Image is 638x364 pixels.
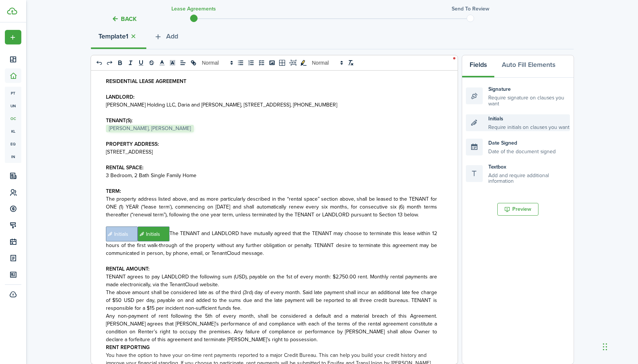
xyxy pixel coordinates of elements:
button: Add [146,27,186,49]
span: 3 Bedroom, 2 Bath Single Family Home [106,172,196,179]
span: TENANT agrees to pay LANDLORD the following sum (USD), payable on the 1st of every month: $2,750.... [106,273,437,289]
button: redo: redo [104,58,115,67]
a: un [5,99,21,112]
a: in [5,150,21,163]
strong: RESIDENTIAL LEASE AGREEMENT [106,77,186,85]
button: Preview [497,203,538,216]
strong: TERM: [106,187,121,195]
a: oc [5,112,21,125]
button: Back [112,15,137,23]
button: underline [136,58,146,67]
button: clean [345,58,356,67]
strong: TENANT(S) [106,117,132,124]
span: Add [166,31,178,41]
button: Open menu [5,30,21,44]
div: Drag [603,336,607,358]
button: italic [125,58,136,67]
img: TenantCloud [7,7,17,15]
span: The property address listed above, and as more particularly described in the “rental space” secti... [106,195,437,219]
span: The above amount shall be considered late as of the third (3rd) day of every month. Said late pay... [106,289,437,312]
button: list: check [256,58,267,67]
button: Auto Fill Elements [494,55,563,78]
button: list: ordered [246,58,256,67]
button: strike [146,58,157,67]
strong: RENT REPORTING [106,343,150,351]
strong: PROPERTY ADDRESS: [106,140,159,148]
button: list: bullet [235,58,246,67]
span: [PERSON_NAME], [PERSON_NAME] [106,125,194,132]
button: Close tab [128,32,139,41]
iframe: Chat Widget [601,328,638,364]
span: Any non-payment of rent following the 5th of every month, shall be considered a default and a mat... [106,312,437,343]
a: eq [5,138,21,150]
span: [PERSON_NAME] Holding LLC, Daria and [PERSON_NAME], [STREET_ADDRESS], [PHONE_NUMBER] [106,101,337,109]
h3: Send to review [452,5,489,13]
button: Fields [462,55,494,78]
span: The TENANT and LANDLORD have mutually agreed that the TENANT may choose to terminate this lease w... [106,229,437,257]
strong: RENTAL SPACE: [106,164,143,172]
button: undo: undo [94,58,104,67]
button: link [188,58,199,67]
button: toggleMarkYellow: markYellow [298,58,309,67]
button: bold [115,58,125,67]
strong: Template [98,31,126,41]
button: table-better [277,58,288,67]
button: pageBreak [288,58,298,67]
strong: 1 [126,31,128,41]
strong: RENTAL AMOUNT: [106,265,149,273]
h3: Lease Agreements [171,5,216,13]
span: [STREET_ADDRESS] [106,148,153,156]
a: pt [5,87,21,99]
span: : [132,117,133,124]
a: kl [5,125,21,138]
strong: LANDLORD: [106,93,134,101]
button: image [267,58,277,67]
